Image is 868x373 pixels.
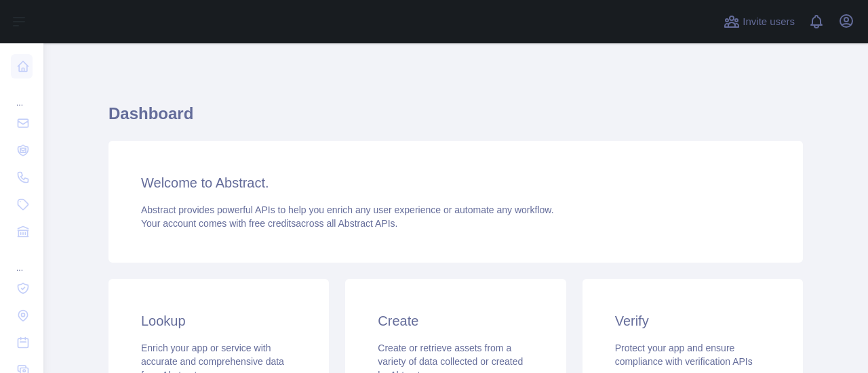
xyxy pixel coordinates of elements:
span: Invite users [743,14,795,30]
span: Protect your app and ensure compliance with verification APIs [615,343,753,367]
h3: Lookup [141,311,296,330]
div: ... [11,246,33,273]
span: Your account comes with across all Abstract APIs. [141,218,397,229]
h3: Welcome to Abstract. [141,173,770,192]
div: ... [11,81,33,108]
span: free credits [249,218,296,229]
h3: Create [378,311,533,330]
span: Abstract provides powerful APIs to help you enrich any user experience or automate any workflow. [141,204,554,215]
h3: Verify [615,311,770,330]
button: Invite users [721,11,797,32]
h1: Dashboard [108,103,803,135]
